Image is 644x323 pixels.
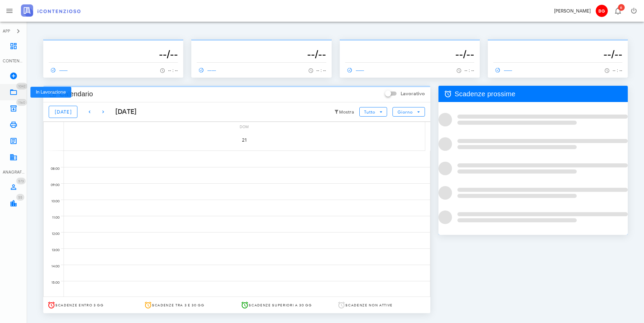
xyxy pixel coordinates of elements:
[16,178,26,184] span: Distintivo
[18,179,24,183] span: 573
[55,303,104,307] span: Scadenze entro 3 gg
[613,68,622,73] span: -- : --
[44,198,61,205] div: 10:00
[152,303,205,307] span: Scadenze tra 3 e 30 gg
[16,83,27,89] span: Distintivo
[249,303,312,307] span: Scadenze superiori a 30 gg
[401,90,425,97] label: Lavorativo
[18,100,25,105] span: 1160
[618,4,625,11] span: Distintivo
[345,65,367,75] a: ------
[54,109,72,115] span: [DATE]
[197,42,326,47] p: --------------
[49,47,178,61] h3: --/--
[44,214,61,221] div: 11:00
[44,165,61,173] div: 08:00
[44,181,61,189] div: 09:00
[18,84,25,88] span: 1042
[392,107,425,117] button: Giorno
[493,65,516,75] a: ------
[110,107,137,117] div: [DATE]
[197,67,216,73] span: ------
[610,3,626,19] button: Distintivo
[455,88,516,99] span: Scadenze prossime
[18,195,22,200] span: 55
[493,67,513,73] span: ------
[345,303,393,307] span: Scadenze non attive
[16,99,27,106] span: Distintivo
[364,109,375,115] span: Tutto
[44,279,61,286] div: 15:00
[235,137,254,143] span: 21
[16,194,24,201] span: Distintivo
[44,246,61,254] div: 13:00
[59,88,93,99] span: Calendario
[44,295,61,303] div: 16:00
[197,47,326,61] h3: --/--
[49,65,71,75] a: ------
[316,68,326,73] span: -- : --
[596,5,608,17] span: BG
[593,3,610,19] button: BG
[359,107,387,117] button: Tutto
[339,109,354,115] small: Mostra
[345,42,474,47] p: --------------
[464,68,474,73] span: -- : --
[49,42,178,47] p: --------------
[554,7,591,15] div: [PERSON_NAME]
[197,65,219,75] a: ------
[44,230,61,238] div: 12:00
[235,130,254,149] button: 21
[3,169,24,175] div: ANAGRAFICA
[49,67,68,73] span: ------
[493,42,622,47] p: --------------
[168,68,178,73] span: -- : --
[397,109,413,115] span: Giorno
[44,263,61,270] div: 14:00
[3,58,24,64] div: CONTENZIOSO
[493,47,622,61] h3: --/--
[49,106,77,118] button: [DATE]
[21,4,80,17] img: logo-text-2x.png
[345,47,474,61] h3: --/--
[64,122,425,130] div: dom
[345,67,365,73] span: ------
